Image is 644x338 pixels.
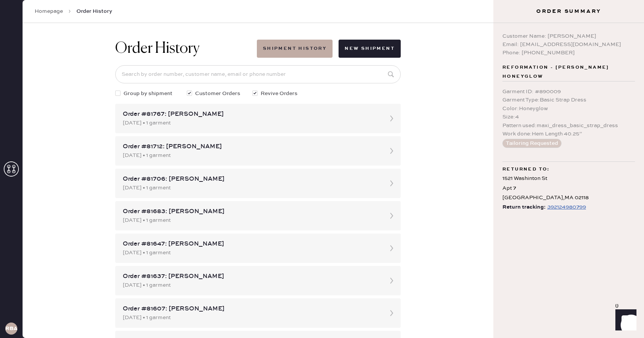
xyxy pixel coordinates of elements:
[502,63,635,81] span: Reformation - [PERSON_NAME] Honeyglow
[502,165,550,174] span: Returned to:
[339,40,401,58] button: New Shipment
[123,281,380,289] div: [DATE] • 1 garment
[35,8,63,15] a: Homepage
[502,113,635,121] div: Size : 4
[547,203,586,212] div: https://www.fedex.com/apps/fedextrack/?tracknumbers=392124980799&cntry_code=US
[502,104,635,113] div: Color : Honeyglow
[502,121,635,130] div: Pattern used : maxi_dress_basic_strap_dress
[115,40,200,58] h1: Order History
[502,139,562,148] button: Tailoring Requested
[123,175,380,184] div: Order #81706: [PERSON_NAME]
[502,96,635,104] div: Garment Type : Basic Strap Dress
[261,89,298,98] span: Revive Orders
[502,32,635,40] div: Customer Name: [PERSON_NAME]
[123,216,380,224] div: [DATE] • 1 garment
[123,313,380,322] div: [DATE] • 1 garment
[123,142,380,151] div: Order #81712: [PERSON_NAME]
[123,119,380,127] div: [DATE] • 1 garment
[502,88,635,96] div: Garment ID : # 890009
[502,49,635,57] div: Phone: [PHONE_NUMBER]
[502,130,635,138] div: Work done : Hem Length 40.25”
[123,184,380,192] div: [DATE] • 1 garment
[502,174,635,203] div: 1521 Washinton St Apt 7 [GEOGRAPHIC_DATA] , MA 02118
[493,8,644,15] h3: Order Summary
[502,40,635,49] div: Email: [EMAIL_ADDRESS][DOMAIN_NAME]
[76,8,112,15] span: Order History
[124,89,172,98] span: Group by shipment
[115,65,401,83] input: Search by order number, customer name, email or phone number
[123,110,380,119] div: Order #81767: [PERSON_NAME]
[546,203,586,212] a: 392124980799
[123,272,380,281] div: Order #81637: [PERSON_NAME]
[195,89,240,98] span: Customer Orders
[257,40,333,58] button: Shipment History
[608,304,641,336] iframe: Front Chat
[123,249,380,257] div: [DATE] • 1 garment
[5,326,17,331] h3: RBA
[123,151,380,160] div: [DATE] • 1 garment
[123,240,380,249] div: Order #81647: [PERSON_NAME]
[502,203,546,212] span: Return tracking:
[123,207,380,216] div: Order #81683: [PERSON_NAME]
[123,304,380,313] div: Order #81607: [PERSON_NAME]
